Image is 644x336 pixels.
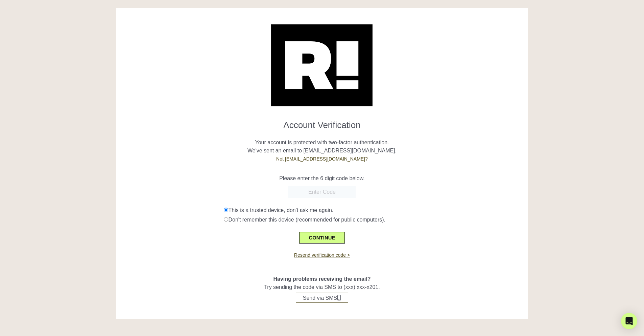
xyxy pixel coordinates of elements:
[224,216,523,224] div: Don't remember this device (recommended for public computers).
[121,114,523,130] h1: Account Verification
[224,206,523,214] div: This is a trusted device, don't ask me again.
[121,174,523,183] p: Please enter the 6 digit code below.
[621,313,637,329] div: Open Intercom Messenger
[296,293,348,303] button: Send via SMS
[276,156,368,162] a: Not [EMAIL_ADDRESS][DOMAIN_NAME]?
[288,186,356,198] input: Enter Code
[271,24,373,106] img: Retention.com
[121,130,523,163] p: Your account is protected with two-factor authentication. We've sent an email to [EMAIL_ADDRESS][...
[273,276,371,282] span: Having problems receiving the email?
[121,259,523,303] div: Try sending the code via SMS to (xxx) xxx-x201.
[294,252,350,258] a: Resend verification code >
[299,232,344,244] button: CONTINUE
